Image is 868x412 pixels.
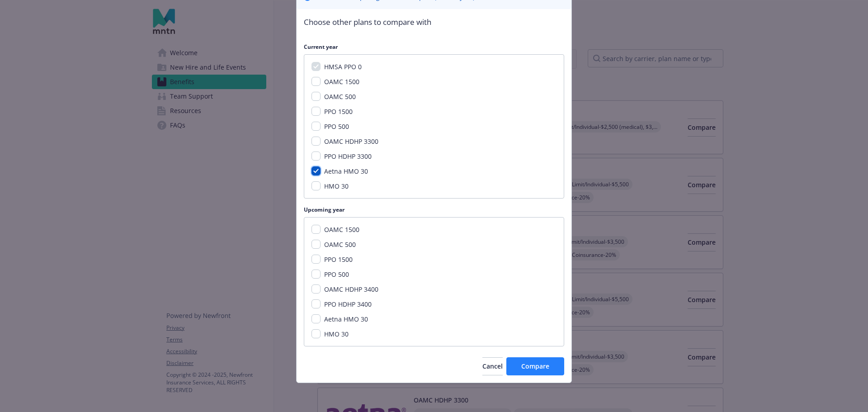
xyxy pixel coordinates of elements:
span: OAMC 1500 [324,225,359,234]
span: Aetna HMO 30 [324,167,368,175]
span: HMSA PPO 0 [324,62,362,71]
span: OAMC HDHP 3400 [324,285,378,294]
span: PPO 1500 [324,107,353,116]
span: HMO 30 [324,182,349,190]
span: PPO HDHP 3400 [324,300,372,308]
span: OAMC 500 [324,92,356,101]
span: Cancel [482,362,503,370]
p: Upcoming year [304,206,564,213]
p: Choose other plans to compare with [304,16,564,28]
span: PPO HDHP 3300 [324,152,372,161]
span: HMO 30 [324,330,349,338]
button: Compare [506,357,564,375]
span: PPO 500 [324,270,349,279]
span: PPO 1500 [324,255,353,264]
span: OAMC 500 [324,240,356,249]
span: OAMC 1500 [324,77,359,86]
button: Cancel [482,357,503,375]
span: PPO 500 [324,122,349,131]
span: Aetna HMO 30 [324,315,368,323]
p: Current year [304,43,564,51]
span: OAMC HDHP 3300 [324,137,378,146]
span: Compare [521,362,549,370]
